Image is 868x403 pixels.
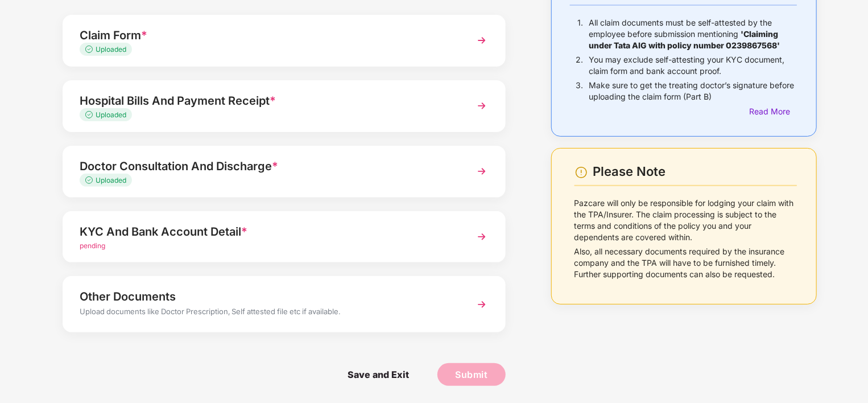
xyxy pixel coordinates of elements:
div: Doctor Consultation And Discharge [80,157,454,175]
div: Other Documents [80,287,454,306]
span: Uploaded [96,45,126,54]
p: You may exclude self-attesting your KYC document, claim form and bank account proof. [589,54,797,77]
p: 2. [576,54,583,77]
img: svg+xml;base64,PHN2ZyBpZD0iTmV4dCIgeG1sbnM9Imh0dHA6Ly93d3cudzMub3JnLzIwMDAvc3ZnIiB3aWR0aD0iMzYiIG... [472,294,492,315]
p: 3. [576,80,583,102]
p: 1. [577,17,583,51]
p: Make sure to get the treating doctor’s signature before uploading the claim form (Part B) [589,80,797,102]
img: svg+xml;base64,PHN2ZyB4bWxucz0iaHR0cDovL3d3dy53My5vcmcvMjAwMC9zdmciIHdpZHRoPSIxMy4zMzMiIGhlaWdodD... [85,111,96,118]
img: svg+xml;base64,PHN2ZyBpZD0iTmV4dCIgeG1sbnM9Imh0dHA6Ly93d3cudzMub3JnLzIwMDAvc3ZnIiB3aWR0aD0iMzYiIG... [472,30,492,51]
img: svg+xml;base64,PHN2ZyBpZD0iTmV4dCIgeG1sbnM9Imh0dHA6Ly93d3cudzMub3JnLzIwMDAvc3ZnIiB3aWR0aD0iMzYiIG... [472,161,492,182]
p: All claim documents must be self-attested by the employee before submission mentioning [589,17,797,51]
span: Save and Exit [336,363,420,386]
div: KYC And Bank Account Detail [80,223,454,241]
span: Uploaded [96,176,126,184]
p: Also, all necessary documents required by the insurance company and the TPA will have to be furni... [574,246,797,280]
div: Claim Form [80,26,454,44]
div: Please Note [593,164,797,179]
img: svg+xml;base64,PHN2ZyBpZD0iV2FybmluZ18tXzI0eDI0IiBkYXRhLW5hbWU9Ildhcm5pbmcgLSAyNHgyNCIgeG1sbnM9Im... [574,166,588,179]
img: svg+xml;base64,PHN2ZyB4bWxucz0iaHR0cDovL3d3dy53My5vcmcvMjAwMC9zdmciIHdpZHRoPSIxMy4zMzMiIGhlaWdodD... [85,46,96,53]
button: Submit [437,363,506,386]
img: svg+xml;base64,PHN2ZyB4bWxucz0iaHR0cDovL3d3dy53My5vcmcvMjAwMC9zdmciIHdpZHRoPSIxMy4zMzMiIGhlaWdodD... [85,176,96,184]
span: pending [80,241,105,250]
span: Uploaded [96,110,126,119]
p: Pazcare will only be responsible for lodging your claim with the TPA/Insurer. The claim processin... [574,198,797,243]
img: svg+xml;base64,PHN2ZyBpZD0iTmV4dCIgeG1sbnM9Imh0dHA6Ly93d3cudzMub3JnLzIwMDAvc3ZnIiB3aWR0aD0iMzYiIG... [472,227,492,247]
img: svg+xml;base64,PHN2ZyBpZD0iTmV4dCIgeG1sbnM9Imh0dHA6Ly93d3cudzMub3JnLzIwMDAvc3ZnIiB3aWR0aD0iMzYiIG... [472,96,492,116]
div: Read More [750,105,797,118]
div: Upload documents like Doctor Prescription, Self attested file etc if available. [80,306,454,320]
div: Hospital Bills And Payment Receipt [80,92,454,110]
